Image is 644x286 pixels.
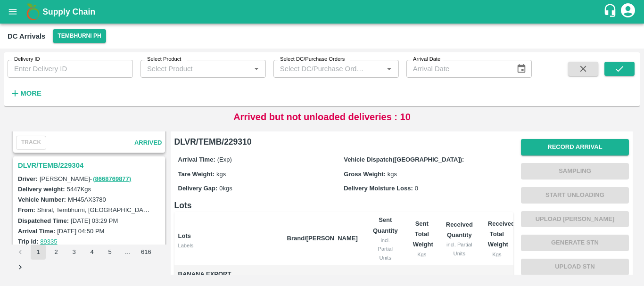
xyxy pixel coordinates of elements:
button: Go to page 5 [102,245,117,260]
div: account of current user [619,2,636,22]
button: More [8,85,44,101]
b: Brand/[PERSON_NAME] [287,235,358,242]
button: Go to next page [13,260,28,275]
label: Tare Weight: [178,171,215,178]
img: logo [24,2,42,21]
div: Kgs [488,250,506,259]
input: Arrival Date [406,60,509,78]
a: (8668769877) [93,175,131,182]
strong: More [20,90,41,97]
b: Supply Chain [42,7,95,16]
button: Go to page 3 [66,245,82,260]
button: Select DC [53,29,106,43]
h6: Lots [174,199,513,212]
label: Arrival Time: [178,156,215,163]
b: Sent Quantity [373,216,398,234]
nav: pagination navigation [11,245,167,275]
button: page 1 [31,245,46,260]
b: Sent Total Weight [413,220,433,248]
label: Driver: [18,175,38,182]
button: Go to page 2 [49,245,64,260]
button: Open [250,63,263,75]
label: Delivery Gap: [178,185,218,192]
button: Record Arrival [521,139,629,155]
span: [PERSON_NAME] - [40,175,132,182]
button: Go to page 4 [84,245,99,260]
span: 0 [415,185,418,192]
div: DC Arrivals [8,30,45,42]
span: 0 kgs [219,185,232,192]
label: MH45AX3780 [68,196,106,203]
label: [DATE] 04:50 PM [57,228,104,235]
a: Supply Chain [42,5,603,18]
div: Labels [178,241,280,250]
button: Choose date [512,60,530,78]
input: Enter Delivery ID [8,60,133,78]
input: Select Product [143,63,248,75]
label: Dispatched Time: [18,217,69,224]
label: 5447 Kgs [67,186,91,193]
label: Trip Id: [18,238,38,245]
label: [DATE] 03:29 PM [71,217,118,224]
span: Banana Export [178,269,280,280]
p: Arrived but not unloaded deliveries : 10 [233,110,411,124]
label: Shiral, Tembhurni, [GEOGRAPHIC_DATA], [GEOGRAPHIC_DATA], [GEOGRAPHIC_DATA] [37,206,287,213]
label: Vehicle Dispatch([GEOGRAPHIC_DATA]): [344,156,464,163]
span: kgs [216,171,226,178]
label: Arrival Time: [18,228,55,235]
span: arrived [134,138,162,148]
label: From: [18,206,35,213]
span: kgs [388,171,397,178]
button: open drawer [2,1,24,23]
b: Received Total Weight [488,220,515,248]
button: Go to page 616 [138,245,154,260]
h3: DLVR/TEMB/229304 [18,159,163,172]
label: Delivery Moisture Loss: [344,185,413,192]
div: incl. Partial Units [373,236,398,262]
a: 89335 [40,238,57,245]
label: Select DC/Purchase Orders [280,56,345,63]
span: (Exp) [217,156,232,163]
label: Vehicle Number: [18,196,66,203]
button: Open [383,63,395,75]
div: incl. Partial Units [446,240,473,258]
b: Received Quantity [446,221,473,238]
b: Lots [178,232,191,239]
label: Delivery weight: [18,186,65,193]
input: Select DC/Purchase Orders [276,63,368,75]
h6: DLVR/TEMB/229310 [174,135,513,148]
div: customer-support [603,3,619,20]
div: Kgs [413,250,431,259]
label: Delivery ID [14,56,40,63]
label: Select Product [147,56,181,63]
label: Arrival Date [413,56,440,63]
div: … [120,248,135,257]
label: Gross Weight: [344,171,386,178]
